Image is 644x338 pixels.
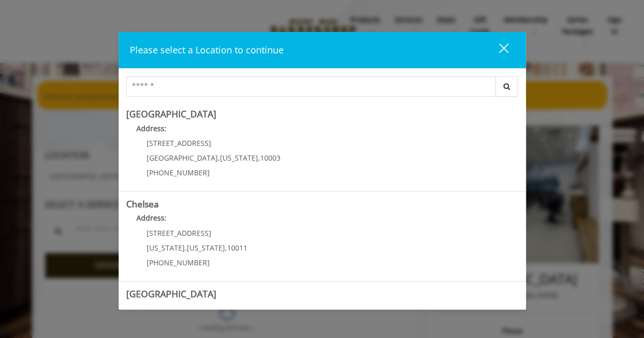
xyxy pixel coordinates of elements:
[227,243,247,253] span: 10011
[185,243,187,253] span: ,
[480,40,515,60] button: close dialog
[147,258,210,267] span: [PHONE_NUMBER]
[136,303,166,313] b: Address:
[147,168,210,177] span: [PHONE_NUMBER]
[130,44,284,56] span: Please select a Location to continue
[225,243,227,253] span: ,
[136,213,166,223] b: Address:
[187,243,225,253] span: [US_STATE]
[220,153,258,163] span: [US_STATE]
[147,228,211,238] span: [STREET_ADDRESS]
[218,153,220,163] span: ,
[147,243,185,253] span: [US_STATE]
[501,83,513,90] i: Search button
[260,153,281,163] span: 10003
[126,108,216,120] b: [GEOGRAPHIC_DATA]
[487,43,508,58] div: close dialog
[126,288,216,300] b: [GEOGRAPHIC_DATA]
[258,153,260,163] span: ,
[136,124,166,133] b: Address:
[147,138,211,148] span: [STREET_ADDRESS]
[126,198,159,210] b: Chelsea
[126,76,518,102] div: Center Select
[126,76,496,97] input: Search Center
[147,153,218,163] span: [GEOGRAPHIC_DATA]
